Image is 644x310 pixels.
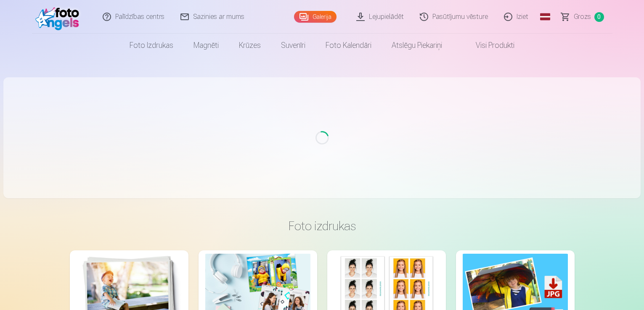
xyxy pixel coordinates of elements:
[35,3,84,30] img: /fa1
[271,34,315,57] a: Suvenīri
[452,34,525,57] a: Visi produkti
[229,34,271,57] a: Krūzes
[382,34,452,57] a: Atslēgu piekariņi
[594,12,604,22] span: 0
[315,34,382,57] a: Foto kalendāri
[183,34,229,57] a: Magnēti
[294,11,337,23] a: Galerija
[574,12,591,22] span: Grozs
[119,34,183,57] a: Foto izdrukas
[77,218,568,234] h3: Foto izdrukas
